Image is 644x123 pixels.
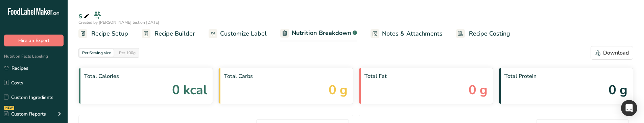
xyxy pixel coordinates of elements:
span: 0 g [469,80,487,100]
a: Recipe Setup [78,26,128,41]
span: Recipe Costing [469,29,510,38]
a: Recipe Costing [456,26,510,41]
span: Notes & Attachments [382,29,443,38]
span: Recipe Setup [91,29,128,38]
span: 0 g [609,80,627,100]
button: Download [591,46,633,60]
div: Custom Reports [4,110,46,118]
span: Total Fat [364,72,487,80]
span: Total Carbs [224,72,347,80]
span: 0 kcal [172,80,207,100]
a: Recipe Builder [142,26,195,41]
div: Per Serving size [79,49,114,57]
div: NEW [4,106,14,110]
div: Per 100g [116,49,138,57]
span: Nutrition Breakdown [292,28,351,38]
div: Open Intercom Messenger [621,100,637,116]
div: Download [595,49,629,57]
span: 0 g [329,80,348,100]
span: Customize Label [220,29,267,38]
span: Total Calories [84,72,207,80]
div: s [78,9,91,22]
span: Total Protein [504,72,627,80]
span: Created by [PERSON_NAME] test on [DATE] [78,20,159,25]
a: Customize Label [209,26,267,41]
button: Hire an Expert [4,35,64,46]
a: Notes & Attachments [371,26,443,41]
span: Recipe Builder [154,29,195,38]
a: Nutrition Breakdown [280,25,357,42]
